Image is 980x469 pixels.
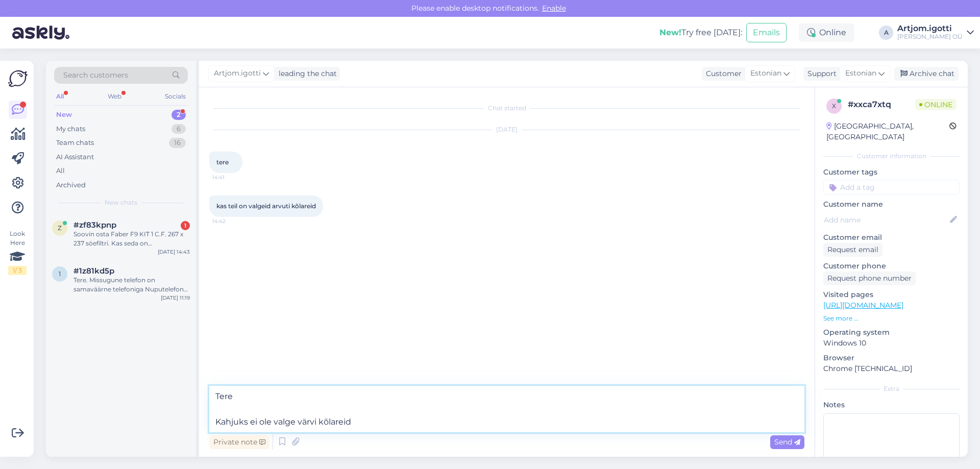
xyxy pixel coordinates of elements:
[774,437,800,447] span: Send
[212,174,251,181] span: 14:41
[915,99,957,110] span: Online
[823,301,903,310] a: [URL][DOMAIN_NAME]
[823,363,960,374] p: Chrome [TECHNICAL_ID]
[63,70,128,81] span: Search customers
[897,24,963,33] div: Artjom.igotti
[826,121,949,142] div: [GEOGRAPHIC_DATA], [GEOGRAPHIC_DATA]
[845,68,876,79] span: Estonian
[823,232,960,243] p: Customer email
[73,230,190,248] div: Soovin osta Faber F9 KIT 1 C.F. 267 x 237 söefiltri. Kas seda on [PERSON_NAME] poes Eestis kohe s...
[823,289,960,300] p: Visited pages
[823,314,960,323] p: See more ...
[8,266,27,275] div: 1 / 3
[216,202,316,210] span: kas teil on valgeid arvuti kõlareid
[54,90,66,103] div: All
[56,166,65,176] div: All
[746,23,787,42] button: Emails
[181,221,190,230] div: 1
[212,217,251,225] span: 14:42
[161,294,190,302] div: [DATE] 11:19
[158,248,190,256] div: [DATE] 14:43
[209,125,804,134] div: [DATE]
[171,110,186,120] div: 2
[823,338,960,349] p: Windows 10
[216,158,229,166] span: tere
[823,353,960,363] p: Browser
[209,386,804,432] textarea: Tere Kahjuks ei ole valge värvi kõlareid
[823,167,960,178] p: Customer tags
[848,98,915,111] div: # xxca7xtq
[73,220,116,230] span: #zf83kpnp
[750,68,781,79] span: Estonian
[824,214,948,226] input: Add name
[823,271,916,285] div: Request phone number
[702,68,742,79] div: Customer
[879,26,893,40] div: A
[823,152,960,161] div: Customer information
[58,224,62,232] span: z
[56,138,94,148] div: Team chats
[823,400,960,410] p: Notes
[106,90,124,103] div: Web
[897,33,963,41] div: [PERSON_NAME] OÜ
[823,199,960,210] p: Customer name
[209,104,804,113] div: Chat started
[56,152,94,162] div: AI Assistant
[56,110,72,120] div: New
[823,243,883,257] div: Request email
[209,435,269,449] div: Private note
[59,270,61,278] span: 1
[832,102,836,110] span: x
[163,90,188,103] div: Socials
[275,68,337,79] div: leading the chat
[73,276,190,294] div: Tere. Missugune telefon on samaväärne telefoniga Nuputelefon Nokia 3310 (2017), 16 MB, punane
[539,4,569,13] span: Enable
[56,180,86,190] div: Archived
[8,69,28,88] img: Askly Logo
[894,67,959,81] div: Archive chat
[823,180,960,195] input: Add a tag
[73,266,114,276] span: #1z81kd5p
[171,124,186,134] div: 6
[659,28,681,37] b: New!
[169,138,186,148] div: 16
[823,384,960,393] div: Extra
[105,198,137,207] span: New chats
[803,68,837,79] div: Support
[897,24,974,41] a: Artjom.igotti[PERSON_NAME] OÜ
[659,27,742,39] div: Try free [DATE]:
[823,261,960,271] p: Customer phone
[56,124,85,134] div: My chats
[214,68,261,79] span: Artjom.igotti
[8,229,27,275] div: Look Here
[799,23,854,42] div: Online
[823,327,960,338] p: Operating system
